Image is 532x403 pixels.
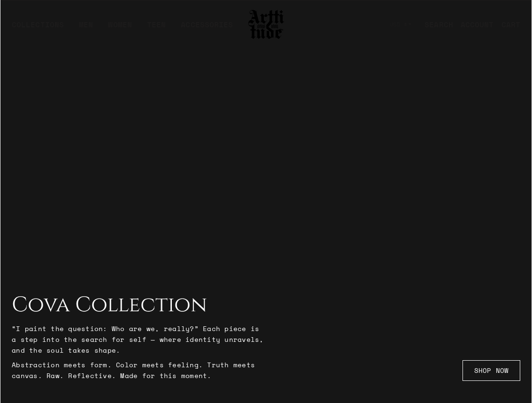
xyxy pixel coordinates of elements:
button: USD $ [384,14,417,35]
ul: Main navigation [4,19,240,38]
a: SEARCH [417,15,453,34]
div: COLLECTIONS [12,19,64,38]
h2: Cova Collection [12,293,265,317]
img: Arttitude [247,8,285,40]
span: USD $ [390,21,408,28]
p: Abstraction meets form. Color meets feeling. Truth meets canvas. Raw. Reflective. Made for this m... [12,359,265,381]
a: MEN [79,19,93,38]
a: Open cart [494,15,520,34]
a: SHOP NOW [463,360,520,381]
p: “I paint the question: Who are we, really?” Each piece is a step into the search for self — where... [12,323,265,356]
div: ACCESSORIES [181,19,233,38]
div: CART [501,19,520,30]
a: TEEN [147,19,166,38]
a: ACCOUNT [453,15,494,34]
a: WOMEN [108,19,132,38]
